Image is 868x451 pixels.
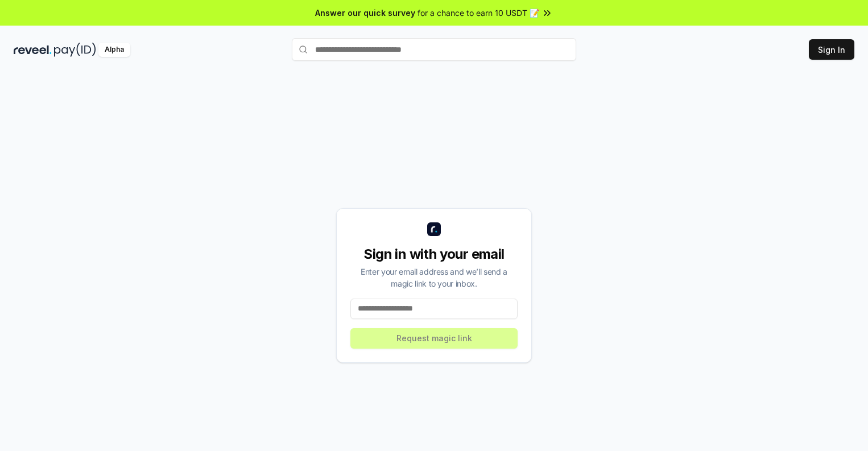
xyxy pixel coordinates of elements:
[427,222,441,236] img: logo_small
[350,266,518,289] div: Enter your email address and we’ll send a magic link to your inbox.
[350,245,518,263] div: Sign in with your email
[98,43,130,57] div: Alpha
[54,43,96,57] img: pay_id
[315,7,415,19] span: Answer our quick survey
[418,7,539,19] span: for a chance to earn 10 USDT 📝
[14,43,52,57] img: reveel_dark
[809,39,854,60] button: Sign In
